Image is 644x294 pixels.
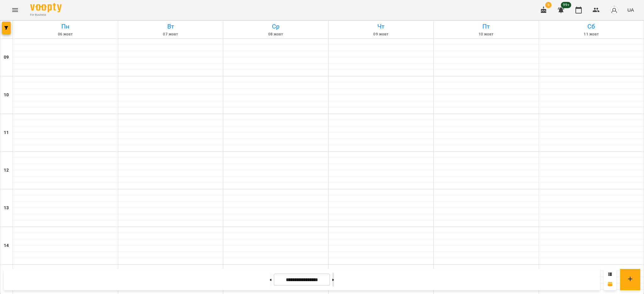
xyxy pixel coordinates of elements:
[224,31,327,37] h6: 08 жовт
[119,31,222,37] h6: 07 жовт
[610,6,619,14] img: avatar_s.png
[627,7,634,13] span: UA
[540,31,643,37] h6: 11 жовт
[30,13,62,17] span: For Business
[435,31,538,37] h6: 10 жовт
[224,22,327,31] h6: Ср
[119,22,222,31] h6: Вт
[545,2,552,8] span: 6
[30,3,62,12] img: Voopty Logo
[4,92,9,99] h6: 10
[4,54,9,61] h6: 09
[4,205,9,211] h6: 13
[435,22,538,31] h6: Пт
[4,129,9,136] h6: 11
[330,22,433,31] h6: Чт
[14,31,117,37] h6: 06 жовт
[14,22,117,31] h6: Пн
[540,22,643,31] h6: Сб
[625,4,636,16] button: UA
[4,242,9,249] h6: 14
[561,2,571,8] span: 99+
[4,167,9,174] h6: 12
[330,31,433,37] h6: 09 жовт
[8,3,23,18] button: Menu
